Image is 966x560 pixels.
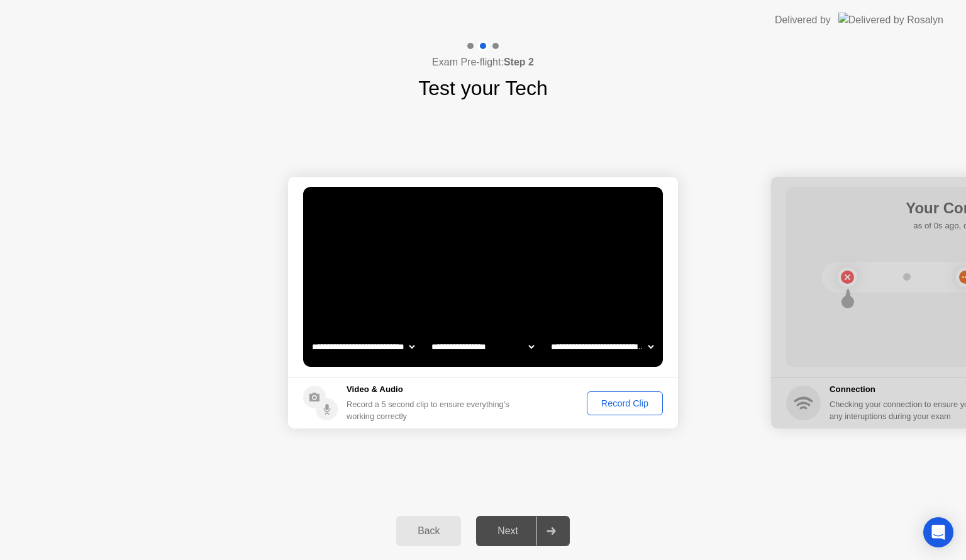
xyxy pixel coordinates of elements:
[418,73,548,103] h1: Test your Tech
[923,517,953,547] div: Open Intercom Messenger
[309,334,417,359] select: Available cameras
[587,391,663,415] button: Record Clip
[432,55,534,70] h4: Exam Pre-flight:
[775,13,831,28] div: Delivered by
[504,57,534,67] b: Step 2
[400,525,457,537] div: Back
[429,334,536,359] select: Available speakers
[480,525,536,537] div: Next
[347,398,514,422] div: Record a 5 second clip to ensure everything’s working correctly
[396,516,461,546] button: Back
[347,383,514,396] h5: Video & Audio
[591,398,658,408] div: Record Clip
[548,334,656,359] select: Available microphones
[476,516,570,546] button: Next
[838,13,943,27] img: Delivered by Rosalyn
